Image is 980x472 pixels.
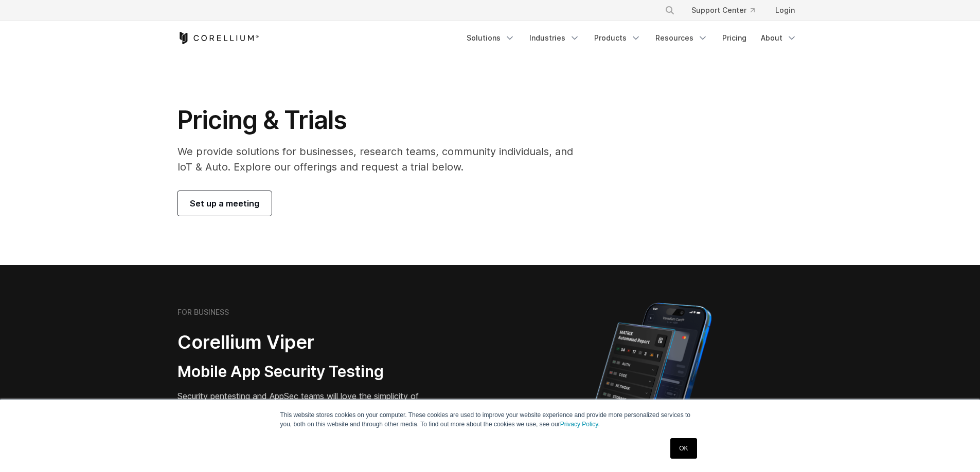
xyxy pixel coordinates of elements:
button: Search [661,1,679,20]
div: Navigation Menu [652,1,803,20]
p: Security pentesting and AppSec teams will love the simplicity of automated report generation comb... [177,390,441,427]
a: About [755,29,803,47]
a: Privacy Policy. [560,421,600,428]
a: Support Center [683,1,763,20]
a: OK [670,438,697,459]
p: We provide solutions for businesses, research teams, community individuals, and IoT & Auto. Explo... [177,144,587,175]
a: Corellium Home [177,32,259,44]
h1: Pricing & Trials [177,105,587,136]
a: Login [767,1,803,20]
a: Pricing [716,29,753,47]
a: Products [588,29,647,47]
h6: FOR BUSINESS [177,308,229,317]
a: Resources [649,29,714,47]
div: Navigation Menu [460,29,803,47]
p: This website stores cookies on your computer. These cookies are used to improve your website expe... [280,410,700,429]
h2: Corellium Viper [177,331,441,354]
a: Solutions [460,29,521,47]
span: Set up a meeting [190,197,259,210]
a: Set up a meeting [177,191,272,216]
a: Industries [523,29,586,47]
h3: Mobile App Security Testing [177,362,441,382]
